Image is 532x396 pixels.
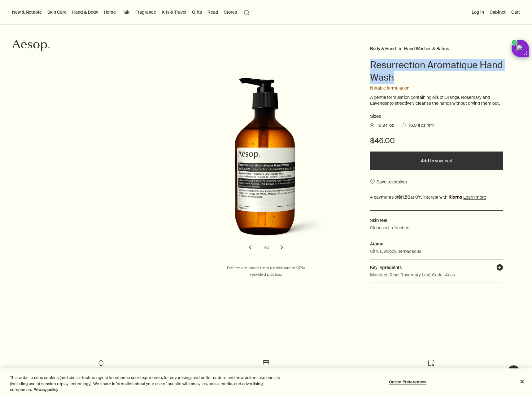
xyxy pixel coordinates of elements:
button: previous slide [243,240,257,254]
img: Back of Resurrection Aromatique Hand Wash with pump [199,77,335,246]
button: Stores [223,8,238,16]
h1: Resurrection Aromatique Hand Wash [370,59,503,84]
a: Card IconPay with KlarnaSelect Klarna at checkout to pay in four interest-free instalments and en... [190,359,342,393]
div: Resurrection Aromatique Hand Wash [177,77,355,254]
p: Cleansed, refreshed [370,224,409,231]
p: A gentle formulation containing oils of Orange, Rosemary and Lavender to effectively cleanse the ... [370,95,503,107]
img: Icon of a droplet [97,359,105,367]
button: Cart [510,8,521,16]
a: Hand & Body [71,8,99,16]
a: More information about your privacy, opens in a new tab [33,387,58,392]
a: Kits & Travel [160,8,188,16]
a: Cabinet [488,8,507,16]
button: next slide [275,240,289,254]
a: Home [102,8,117,16]
a: Gifts [191,8,203,16]
a: Hair [120,8,131,16]
a: Body & Hand [370,46,396,49]
h2: Skin feel [370,217,503,224]
img: Card Icon [262,359,270,367]
span: Bottles are made from a minimum of 97% recycled plastics. [227,265,305,277]
a: Fragrance [134,8,157,16]
div: This website uses cookies (and similar technologies) to enhance user experience, for advertising,... [10,375,293,393]
span: $46.00 [370,136,395,146]
button: Live Assistance [508,365,520,377]
h2: Sizes [370,113,503,120]
button: Open search [241,6,252,18]
a: Skin Care [46,8,68,16]
a: Hand Washes & Balms [404,46,449,49]
span: 16.9 fl oz refill [406,122,434,129]
span: 16.9 fl oz [374,122,394,129]
svg: Aesop [12,39,50,52]
p: Citrus, woody, herbaceous [370,248,421,255]
button: Add to your cart - $46.00 [370,152,503,170]
a: Read [206,8,220,16]
h2: Aroma [370,240,503,247]
a: Aesop [11,38,51,55]
button: New & Notable [11,8,43,16]
p: Mandarin Rind, Rosemary Leaf, Cedar Atlas [370,271,455,278]
span: Key ingredients [370,265,402,270]
button: Key ingredients [496,264,503,273]
img: Return icon [427,359,435,367]
button: Close [515,375,529,388]
button: Save to cabinet [370,176,407,187]
button: Online Preferences, Opens the preference center dialog [388,376,427,388]
button: Log in [470,8,485,16]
